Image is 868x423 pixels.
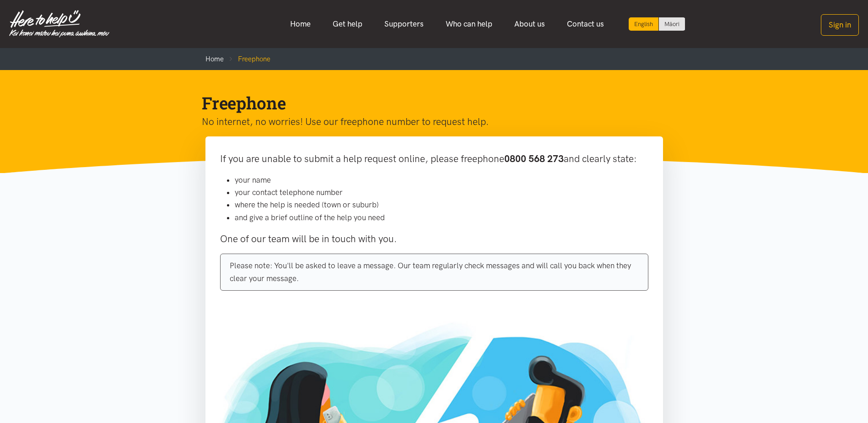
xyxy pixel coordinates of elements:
p: If you are unable to submit a help request online, please freephone and clearly state: [220,151,648,167]
b: 0800 568 273 [504,153,564,164]
a: About us [503,14,556,34]
a: Home [205,55,224,63]
a: Who can help [435,14,503,34]
a: Get help [322,14,373,34]
li: your name [235,174,648,186]
li: and give a brief outline of the help you need [235,211,648,224]
a: Supporters [373,14,435,34]
p: One of our team will be in touch with you. [220,231,648,247]
p: No internet, no worries! Use our freephone number to request help. [202,114,652,130]
li: where the help is needed (town or suburb) [235,199,648,211]
li: your contact telephone number [235,186,648,199]
div: Language toggle [629,17,685,31]
button: Sign in [821,14,859,36]
a: Switch to Te Reo Māori [659,17,685,31]
a: Home [279,14,322,34]
div: Please note: You'll be asked to leave a message. Our team regularly check messages and will call ... [220,254,648,290]
div: Current language [629,17,659,31]
a: Contact us [556,14,615,34]
li: Freephone [224,54,270,65]
img: Home [9,10,109,38]
h1: Freephone [202,92,652,114]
